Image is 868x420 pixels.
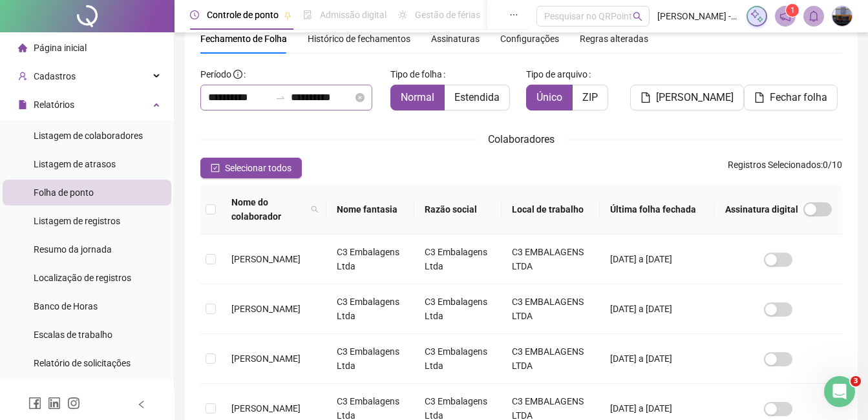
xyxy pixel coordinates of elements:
span: search [311,205,319,213]
span: Regras alteradas [580,34,648,43]
td: C3 EMBALAGENS LTDA [502,235,599,284]
th: Última folha fechada [600,185,715,235]
span: Relatório de solicitações [34,358,131,368]
span: close-circle [355,93,365,102]
span: [PERSON_NAME] [656,90,734,105]
span: Assinatura digital [725,202,798,216]
span: ZIP [582,91,598,103]
span: Cadastros [34,71,76,81]
span: : 0 / 10 [728,158,842,178]
td: C3 Embalagens Ltda [414,235,502,284]
span: Listagem de colaboradores [34,131,143,141]
span: 1 [790,6,795,15]
span: Histórico de fechamentos [308,34,410,44]
iframe: Intercom live chat [824,376,855,407]
span: search [308,193,321,226]
span: Único [536,91,562,103]
span: Página inicial [34,43,87,53]
span: clock-circle [190,10,199,19]
span: Admissão digital [320,10,386,20]
span: facebook [28,397,41,410]
button: Fechar folha [744,85,838,110]
span: Tipo de folha [390,67,442,81]
span: Listagem de registros [34,216,120,226]
span: Período [200,69,231,79]
span: Assinaturas [431,34,480,43]
span: Estendida [454,91,500,103]
sup: 1 [786,4,799,17]
span: file [640,92,651,103]
span: Relatórios [34,100,74,110]
span: search [633,12,642,21]
span: Folha de ponto [34,187,94,198]
span: Registros Selecionados [728,160,821,170]
td: C3 Embalagens Ltda [326,334,414,384]
span: file [754,92,765,103]
button: [PERSON_NAME] [630,85,744,110]
span: file-done [303,10,312,19]
span: info-circle [233,70,242,79]
td: C3 EMBALAGENS LTDA [502,334,599,384]
span: left [137,400,146,409]
span: to [275,92,286,103]
span: Tipo de arquivo [526,67,587,81]
span: Selecionar todos [225,161,291,175]
th: Nome fantasia [326,185,414,235]
span: Controle de ponto [207,10,279,20]
span: Fechar folha [770,90,827,105]
span: Resumo da jornada [34,244,112,255]
td: [DATE] a [DATE] [600,284,715,334]
span: 3 [851,376,861,386]
span: [PERSON_NAME] [231,353,301,364]
span: sun [398,10,407,19]
span: bell [808,10,820,22]
th: Local de trabalho [502,185,599,235]
span: swap-right [275,92,286,103]
span: Banco de Horas [34,301,98,311]
td: C3 Embalagens Ltda [326,284,414,334]
img: 57736 [832,6,852,26]
img: sparkle-icon.fc2bf0ac1784a2077858766a79e2daf3.svg [750,9,764,23]
span: Fechamento de Folha [200,34,287,44]
span: home [18,43,27,52]
td: [DATE] a [DATE] [600,334,715,384]
td: C3 EMBALAGENS LTDA [502,284,599,334]
span: Localização de registros [34,273,131,283]
span: linkedin [48,397,61,410]
span: Gestão de férias [415,10,480,20]
span: file [18,100,27,109]
span: [PERSON_NAME] [231,254,301,264]
span: Escalas de trabalho [34,330,112,340]
td: C3 Embalagens Ltda [414,284,502,334]
span: [PERSON_NAME] [231,304,301,314]
span: Normal [401,91,434,103]
span: instagram [67,397,80,410]
span: Listagem de atrasos [34,159,116,169]
span: Configurações [500,34,559,43]
span: [PERSON_NAME] [231,403,301,414]
th: Razão social [414,185,502,235]
span: [PERSON_NAME] - C3 Embalagens Ltda [657,9,739,23]
td: C3 Embalagens Ltda [326,235,414,284]
button: Selecionar todos [200,158,302,178]
span: check-square [211,163,220,173]
span: Nome do colaborador [231,195,306,224]
td: C3 Embalagens Ltda [414,334,502,384]
span: user-add [18,72,27,81]
td: [DATE] a [DATE] [600,235,715,284]
span: ellipsis [509,10,518,19]
span: Colaboradores [488,133,555,145]
span: notification [779,10,791,22]
span: pushpin [284,12,291,19]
